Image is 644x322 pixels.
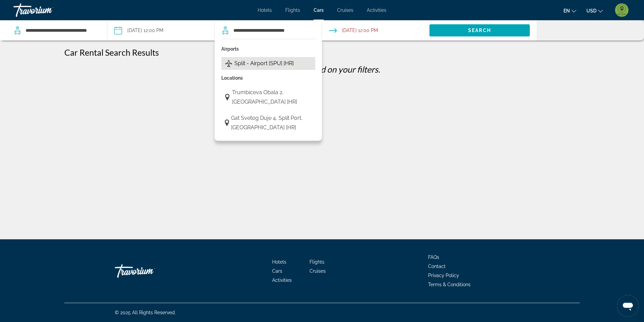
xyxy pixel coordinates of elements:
button: Select location: Trumbiceva Obala 2, Split [HR] [221,86,315,108]
iframe: Button to launch messaging window [617,295,639,317]
a: Hotels [272,259,286,265]
img: User image [615,3,629,17]
a: Cars [314,7,324,13]
span: Trumbiceva Obala 2, [GEOGRAPHIC_DATA] [HR] [232,88,312,107]
a: Hotels [258,7,272,13]
span: Search [468,28,491,33]
button: Open drop-off date and time picker [329,20,378,41]
a: Travorium [13,1,81,19]
p: Airport options [221,44,315,54]
span: en [563,8,570,14]
a: Cruises [310,268,326,274]
a: Go Home [115,261,182,281]
span: Split - Airport [SPU] [HR] [234,59,294,68]
button: Select airport: Split - Airport [SPU] [HR] [221,57,315,70]
a: Privacy Policy [428,273,459,278]
button: User Menu [613,3,631,17]
button: Pickup date: Oct 22, 2025 12:00 PM [114,20,163,41]
span: Gat Svetog Duje 4, Split Port, [GEOGRAPHIC_DATA] [HR] [231,113,312,132]
a: Activities [367,7,386,13]
a: Cars [272,268,282,274]
a: Cruises [337,7,353,13]
a: Terms & Conditions [428,282,471,287]
div: Destination search results [215,39,322,141]
span: USD [586,8,597,14]
button: Change currency [586,6,603,16]
h1: Car Rental Search Results [64,47,159,57]
a: Flights [310,259,324,265]
span: © 2025 All Rights Reserved. [115,310,176,315]
p: No results based on your filters. [61,64,583,74]
a: FAQs [428,254,439,260]
a: Flights [285,7,300,13]
input: Search pickup location [25,25,97,35]
button: Select location: Gat Svetog Duje 4, Split Port, Split [HR] [221,112,315,134]
a: Contact [428,264,446,269]
button: Search [429,24,530,36]
p: Location options [221,73,315,83]
button: Change language [563,6,576,16]
a: Activities [272,277,292,283]
input: Search dropoff location [233,25,312,35]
